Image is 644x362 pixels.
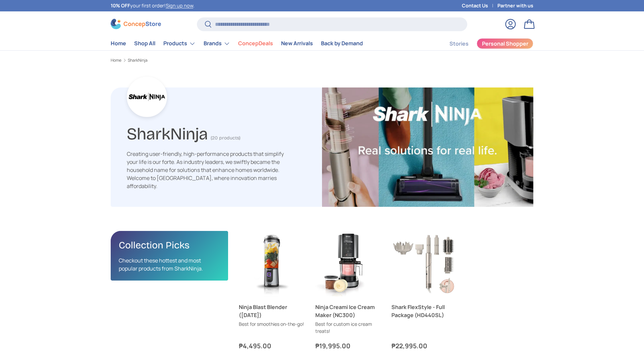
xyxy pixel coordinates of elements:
[111,2,130,9] strong: 10% OFF
[127,121,208,144] h1: SharkNinja
[315,231,381,297] a: Ninja Creami Ice Cream Maker (NC300)
[111,19,161,29] img: ConcepStore
[238,37,273,50] a: ConcepDeals
[200,37,234,50] summary: Brands
[391,231,457,297] a: Shark FlexStyle - Full Package (HD440SL)
[322,87,533,207] img: SharkNinja
[239,303,305,319] a: Ninja Blast Blender ([DATE])
[111,2,195,9] p: your first order! .
[433,37,533,50] nav: Secondary
[239,231,305,297] a: Ninja Blast Blender (BC151)
[134,37,155,50] a: Shop All
[449,37,469,50] a: Stories
[477,38,533,49] a: Personal Shopper
[281,37,313,50] a: New Arrivals
[111,58,121,62] a: Home
[163,37,196,50] a: Products
[119,239,220,251] h2: Collection Picks
[111,37,363,50] nav: Primary
[482,41,528,46] span: Personal Shopper
[119,256,220,273] p: Checkout these hottest and most popular products from SharkNinja.
[159,37,200,50] summary: Products
[204,37,230,50] a: Brands
[211,135,240,141] span: (20 products)
[111,37,126,50] a: Home
[462,2,497,9] a: Contact Us
[128,58,148,62] a: SharkNinja
[391,303,457,319] a: Shark FlexStyle - Full Package (HD440SL)
[315,303,381,319] a: Ninja Creami Ice Cream Maker (NC300)
[497,2,533,9] a: Partner with us
[321,37,363,50] a: Back by Demand
[111,57,533,63] nav: Breadcrumbs
[166,2,193,9] a: Sign up now
[127,150,284,190] div: Creating user-friendly, high-performance products that simplify your life is our forte. As indust...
